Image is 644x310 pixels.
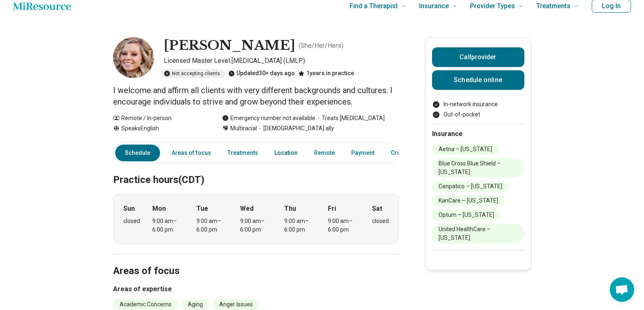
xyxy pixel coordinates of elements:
h2: Areas of focus [113,245,399,278]
div: closed [123,217,140,225]
li: Cenpatico – [US_STATE] [432,181,509,192]
span: Insurance [419,0,449,12]
div: Speaks English [113,124,206,133]
li: Optum – [US_STATE] [432,210,501,221]
div: Remote / In-person [113,114,206,123]
a: Credentials [386,145,427,161]
div: 1 years in practice [298,69,354,78]
h1: [PERSON_NAME] [164,37,295,54]
p: Licensed Master Level [MEDICAL_DATA] (LMLP) [164,56,399,66]
div: closed [372,217,389,225]
a: Schedule [115,145,160,161]
div: Not accepting clients [160,69,225,78]
li: Blue Cross Blue Shield – [US_STATE] [432,158,524,178]
li: Anger Issues [213,299,259,310]
span: [DEMOGRAPHIC_DATA] ally [257,124,334,133]
strong: Tue [196,204,208,214]
strong: Sun [123,204,135,214]
a: Remote [309,145,340,161]
li: Aging [181,299,209,310]
strong: Wed [240,204,254,214]
a: Areas of focus [167,145,216,161]
div: Emergency number not available [222,114,315,123]
a: Treatments [223,145,263,161]
div: 9:00 am – 6:00 pm [240,217,272,234]
span: Multiracial [230,124,257,133]
a: Payment [346,145,379,161]
li: Out-of-pocket [432,110,524,119]
div: 9:00 am – 6:00 pm [152,217,184,234]
li: Academic Concerns [113,299,178,310]
div: Updated 30+ days ago [228,69,295,78]
h2: Insurance [432,129,524,139]
span: Treatments [536,0,570,12]
span: Treats [MEDICAL_DATA] [315,114,385,123]
div: 9:00 am – 6:00 pm [196,217,228,234]
div: Open chat [610,277,634,302]
li: In-network insurance [432,100,524,109]
strong: Fri [328,204,336,214]
ul: Payment options [432,100,524,119]
div: 9:00 am – 6:00 pm [328,217,359,234]
h2: Practice hours (CDT) [113,154,399,187]
li: KanCare – [US_STATE] [432,195,505,206]
img: Jessica Hickman, Licensed Master Level Psychologist (LMLP) [113,37,154,78]
div: 9:00 am – 6:00 pm [284,217,316,234]
p: I welcome and affirm all clients with very different backgrounds and cultures. I encourage indivi... [113,85,399,107]
button: Callprovider [432,47,524,67]
p: ( She/Her/Hers ) [299,41,343,51]
li: Aetna – [US_STATE] [432,144,499,155]
a: Schedule online [432,70,524,90]
div: When does the program meet? [113,194,399,244]
span: Find a Therapist [350,0,398,12]
span: Provider Types [470,0,515,12]
strong: Mon [152,204,166,214]
a: Location [270,145,303,161]
strong: Thu [284,204,296,214]
h3: Areas of expertise [113,284,399,294]
li: United HealthCare – [US_STATE] [432,224,524,243]
strong: Sat [372,204,382,214]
